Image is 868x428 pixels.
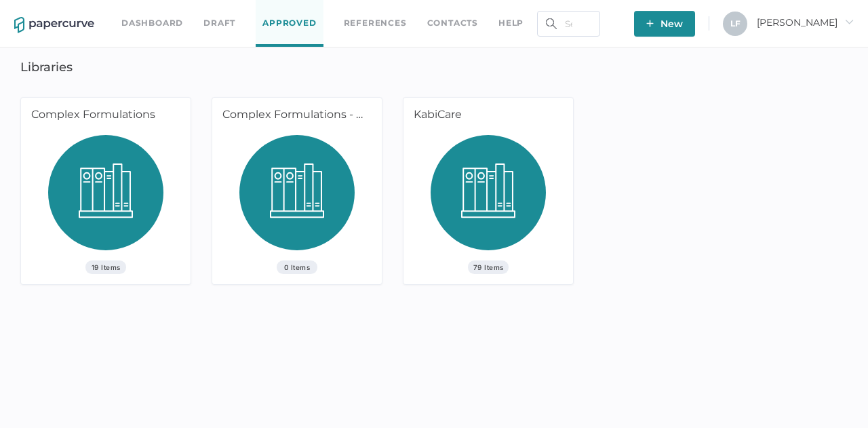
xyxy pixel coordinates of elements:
i: arrow_right [844,17,854,26]
span: 79 Items [468,260,509,274]
img: library_icon.d60aa8ac.svg [239,135,355,260]
a: Contacts [427,16,478,31]
div: KabiCare [403,98,568,135]
div: Complex Formulations [21,98,186,135]
input: Search Workspace [537,11,600,37]
img: plus-white.e19ec114.svg [646,20,654,27]
div: help [498,16,524,31]
img: search.bf03fe8b.svg [546,18,557,29]
span: New [646,11,683,37]
span: [PERSON_NAME] [757,16,854,28]
img: papercurve-logo-colour.7244d18c.svg [14,17,94,33]
a: KabiCare79 Items [403,98,573,284]
span: 19 Items [85,260,126,274]
h3: Libraries [20,60,73,75]
div: Complex Formulations - Agreements [212,98,377,135]
a: Dashboard [121,16,183,31]
a: Complex Formulations19 Items [21,98,191,284]
img: library_icon.d60aa8ac.svg [48,135,163,260]
span: 0 Items [277,260,317,274]
a: Complex Formulations - Agreements0 Items [212,98,382,284]
a: References [344,16,407,31]
a: Draft [203,16,235,31]
button: New [634,11,695,37]
span: L F [730,18,741,28]
img: library_icon.d60aa8ac.svg [431,135,546,260]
